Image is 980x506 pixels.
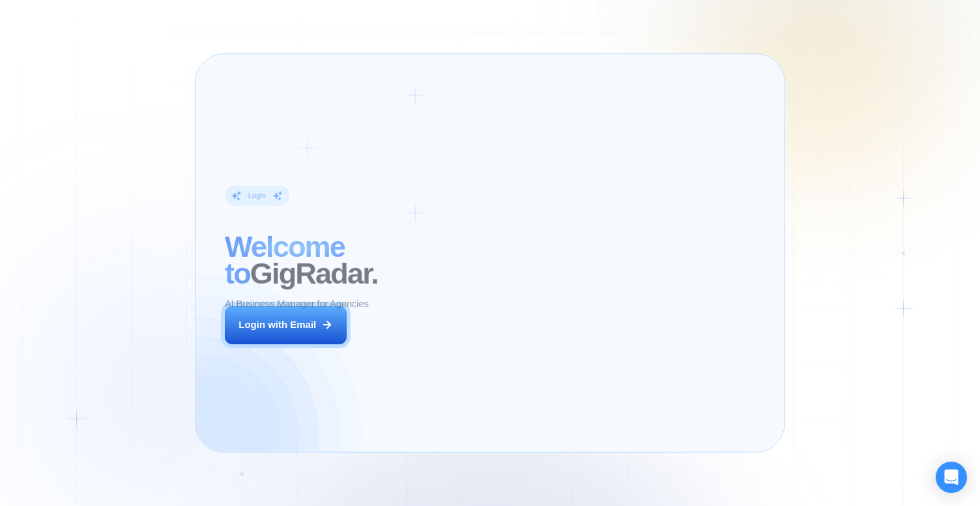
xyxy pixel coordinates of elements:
h2: ‍ GigRadar. [225,233,448,288]
p: Previously, we had a 5% to 7% reply rate on Upwork, but now our sales increased by 17%-20%. This ... [487,359,745,413]
div: Digital Agency [552,336,606,346]
div: Login with Email [238,318,316,332]
span: Welcome to [225,230,345,290]
h2: The next generation of lead generation. [472,239,760,293]
div: Open Intercom Messenger [936,462,967,493]
div: CEO [528,336,546,346]
div: Login [248,191,266,201]
div: [PERSON_NAME] [528,320,620,331]
button: Login with Email [225,306,346,344]
p: AI Business Manager for Agencies [225,297,369,310]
